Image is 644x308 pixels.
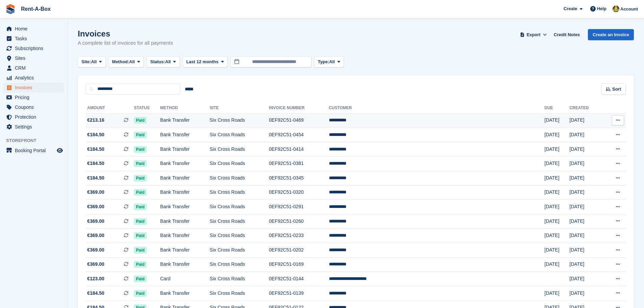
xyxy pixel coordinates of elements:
td: 0EF92C51-0469 [269,113,329,128]
span: Paid [134,247,146,254]
span: All [129,58,135,65]
td: Six Cross Roads [210,229,269,243]
p: A complete list of invoices for all payments [78,39,173,47]
td: Bank Transfer [160,157,210,171]
span: €369.00 [87,261,104,268]
span: Paid [134,290,146,297]
span: Paid [134,132,146,138]
span: €213.16 [87,117,104,124]
td: 0EF92C51-0233 [269,229,329,243]
a: menu [3,83,64,92]
button: Method: All [109,56,144,68]
td: Six Cross Roads [210,157,269,171]
a: menu [3,122,64,132]
td: Six Cross Roads [210,113,269,128]
span: Paid [134,276,146,282]
td: Bank Transfer [160,214,210,229]
span: All [165,58,171,65]
span: Pricing [15,93,55,102]
button: Type: All [314,56,344,68]
td: [DATE] [545,200,570,214]
a: Create an Invoice [588,29,634,40]
td: Six Cross Roads [210,257,269,272]
td: 0EF92C51-0260 [269,214,329,229]
td: Bank Transfer [160,171,210,186]
td: Six Cross Roads [210,185,269,200]
td: 0EF92C51-0139 [269,286,329,301]
td: [DATE] [570,142,602,157]
img: Mairead Collins [613,5,619,12]
td: [DATE] [545,185,570,200]
span: Last 12 months [186,58,218,65]
span: €369.00 [87,203,104,210]
a: Rent-A-Box [18,3,53,15]
td: [DATE] [545,113,570,128]
td: 0EF92C51-0345 [269,171,329,186]
th: Method [160,103,210,114]
td: Card [160,272,210,286]
td: [DATE] [570,243,602,258]
td: 0EF92C51-0381 [269,157,329,171]
td: Bank Transfer [160,113,210,128]
button: Site: All [78,56,106,68]
span: €369.00 [87,189,104,196]
td: [DATE] [570,214,602,229]
td: [DATE] [545,243,570,258]
td: Six Cross Roads [210,171,269,186]
button: Status: All [146,56,180,68]
span: Sites [15,53,55,63]
th: Status [134,103,160,114]
td: Six Cross Roads [210,142,269,157]
td: Bank Transfer [160,185,210,200]
span: €184.50 [87,290,104,297]
td: [DATE] [545,214,570,229]
a: menu [3,112,64,122]
a: menu [3,44,64,53]
td: 0EF92C51-0320 [269,185,329,200]
span: €369.00 [87,218,104,225]
span: Create [564,5,577,12]
span: Paid [134,189,146,196]
span: Export [527,31,541,38]
a: Credit Notes [551,29,582,40]
td: [DATE] [545,286,570,301]
th: Amount [86,103,134,114]
td: Six Cross Roads [210,286,269,301]
span: Paid [134,261,146,268]
button: Export [519,29,548,40]
td: [DATE] [570,113,602,128]
span: Analytics [15,73,55,82]
span: Paid [134,218,146,225]
span: Storefront [6,137,67,144]
th: Invoice Number [269,103,329,114]
span: Protection [15,112,55,122]
button: Last 12 months [183,56,228,68]
img: stora-icon-8386f47178a22dfd0bd8f6a31ec36ba5ce8667c1dd55bd0f319d3a0aa187defe.svg [5,4,16,14]
span: €184.50 [87,160,104,167]
a: menu [3,73,64,82]
h1: Invoices [78,29,173,38]
span: Sort [612,86,621,93]
td: 0EF92C51-0169 [269,257,329,272]
td: 0EF92C51-0144 [269,272,329,286]
a: menu [3,102,64,112]
td: 0EF92C51-0414 [269,142,329,157]
td: Six Cross Roads [210,214,269,229]
td: [DATE] [570,229,602,243]
a: menu [3,146,64,155]
span: Invoices [15,83,55,92]
span: Status: [150,58,165,65]
span: Subscriptions [15,44,55,53]
a: Preview store [56,146,64,155]
span: Account [620,6,638,13]
td: 0EF92C51-0454 [269,128,329,142]
span: Paid [134,146,146,153]
span: Help [597,5,606,12]
a: menu [3,24,64,33]
span: Home [15,24,55,33]
span: €184.50 [87,146,104,153]
span: Type: [318,58,329,65]
span: Booking Portal [15,146,55,155]
td: Bank Transfer [160,200,210,214]
td: [DATE] [570,171,602,186]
